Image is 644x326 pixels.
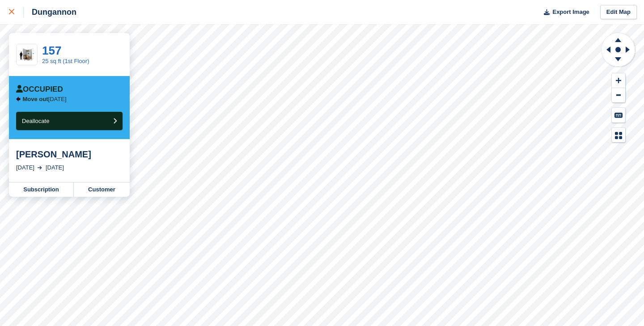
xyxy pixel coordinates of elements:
p: [DATE] [23,96,67,103]
div: Dungannon [24,7,76,17]
img: arrow-left-icn-90495f2de72eb5bd0bd1c3c35deca35cc13f817d75bef06ecd7c0b315636ce7e.svg [16,97,21,102]
div: Occupied [16,85,63,94]
a: 157 [42,44,61,57]
button: Export Image [538,5,589,20]
a: Subscription [9,182,74,197]
span: Export Image [552,8,589,17]
button: Keyboard Shortcuts [612,108,625,123]
a: Customer [74,182,130,197]
button: Deallocate [16,112,123,130]
span: Move out [23,96,48,102]
a: Edit Map [600,5,637,20]
div: [DATE] [46,163,64,172]
img: 25-sqft-unit.jpg [17,47,37,63]
button: Map Legend [612,128,625,143]
button: Zoom Out [612,88,625,103]
div: [DATE] [16,163,34,172]
button: Zoom In [612,73,625,88]
a: 25 sq ft (1st Floor) [42,58,89,64]
img: arrow-right-light-icn-cde0832a797a2874e46488d9cf13f60e5c3a73dbe684e267c42b8395dfbc2abf.svg [38,166,42,169]
span: Deallocate [22,118,49,124]
div: [PERSON_NAME] [16,149,123,160]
